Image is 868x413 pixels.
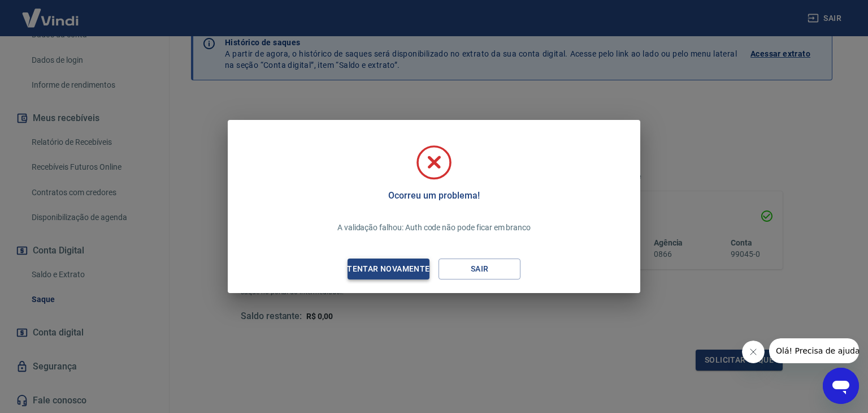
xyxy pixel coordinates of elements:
[388,190,479,201] h5: Ocorreu um problema!
[769,338,859,363] iframe: Mensagem da empresa
[742,341,765,363] iframe: Fechar mensagem
[823,368,859,404] iframe: Botão para abrir a janela de mensagens
[348,259,429,279] button: Tentar novamente
[439,259,520,279] button: Sair
[333,262,443,276] div: Tentar novamente
[337,222,531,234] p: A validação falhou: Auth code não pode ficar em branco
[7,8,95,17] span: Olá! Precisa de ajuda?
